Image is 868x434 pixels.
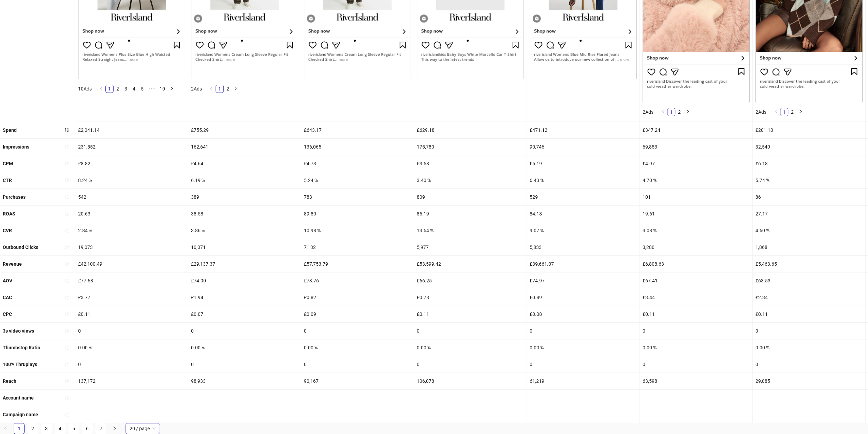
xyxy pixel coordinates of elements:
div: 0 [75,356,188,373]
li: Previous Page [97,85,105,93]
div: 10.98 % [301,222,414,239]
div: 2.84 % [75,222,188,239]
button: right [232,85,240,93]
li: Previous Page [772,108,780,116]
a: 3 [122,85,130,93]
a: 2 [789,108,796,116]
div: 0 [414,356,527,373]
div: £2,041.14 [75,122,188,138]
b: 100% Thruplays [3,362,37,367]
div: £0.78 [414,289,527,306]
div: 38.58 [188,206,301,222]
div: £67.41 [640,272,752,289]
li: 4 [130,85,138,93]
div: £6,808.63 [640,256,752,272]
div: £77.68 [75,272,188,289]
a: 2 [224,85,232,93]
b: Reach [3,378,16,384]
li: Next Page [167,85,176,93]
div: £42,100.49 [75,256,188,272]
div: £755.29 [188,122,301,138]
li: 3 [41,423,52,434]
a: 5 [69,423,79,434]
div: 0 [301,356,414,373]
div: 175,780 [414,139,527,155]
a: 10 [158,85,167,93]
div: 84.18 [527,206,639,222]
li: 1 [105,85,114,93]
div: £0.07 [188,306,301,322]
button: right [109,423,120,434]
button: right [683,108,692,116]
b: Impressions [3,144,29,150]
li: 7 [95,423,106,434]
div: 0.00 % [640,339,752,356]
li: 4 [55,423,65,434]
div: 5.24 % [301,172,414,188]
b: 3s video views [3,328,34,334]
div: 85.19 [414,206,527,222]
a: 2 [28,423,38,434]
div: 19,073 [75,239,188,255]
button: right [796,108,805,116]
div: 0 [188,323,301,339]
li: 5 [138,85,146,93]
span: left [209,86,214,90]
div: £74.90 [188,272,301,289]
div: 5,977 [414,239,527,255]
div: £629.18 [414,122,527,138]
span: 2 Ads [755,109,766,115]
div: £0.09 [301,306,414,322]
div: 90,167 [301,373,414,389]
span: sort-ascending [64,312,69,317]
div: 29,085 [753,373,865,389]
div: £2.34 [753,289,865,306]
div: 5,833 [527,239,639,255]
div: 8.24 % [75,172,188,188]
li: Previous Page [207,85,216,93]
span: right [113,426,117,430]
div: £8.82 [75,155,188,172]
li: Next Page [796,108,805,116]
span: sort-ascending [64,412,69,417]
span: 2 Ads [643,109,653,115]
div: 63,598 [640,373,752,389]
li: 6 [82,423,93,434]
span: left [774,109,778,113]
li: 2 [27,423,38,434]
div: £73.76 [301,272,414,289]
a: 1 [106,85,113,93]
div: £4.73 [301,155,414,172]
span: sort-ascending [64,245,69,250]
div: 0 [75,323,188,339]
li: Next Page [683,108,692,116]
div: £3.58 [414,155,527,172]
span: left [99,86,103,90]
div: Page Size [126,423,160,434]
button: left [97,85,105,93]
span: sort-ascending [64,262,69,266]
div: £5.19 [527,155,639,172]
div: £4.97 [640,155,752,172]
div: £66.25 [414,272,527,289]
li: 2 [114,85,122,93]
div: 3,280 [640,239,752,255]
li: Next Page [232,85,240,93]
div: 7,132 [301,239,414,255]
li: Next Page [109,423,120,434]
div: 6.19 % [188,172,301,188]
b: CPM [3,161,13,166]
div: £63.53 [753,272,865,289]
div: £0.08 [527,306,639,322]
div: 89.80 [301,206,414,222]
div: 162,641 [188,139,301,155]
div: 101 [640,189,752,205]
a: 1 [14,423,24,434]
li: Previous Page [659,108,667,116]
span: 20 / page [130,423,156,434]
div: £6.18 [753,155,865,172]
button: left [659,108,667,116]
